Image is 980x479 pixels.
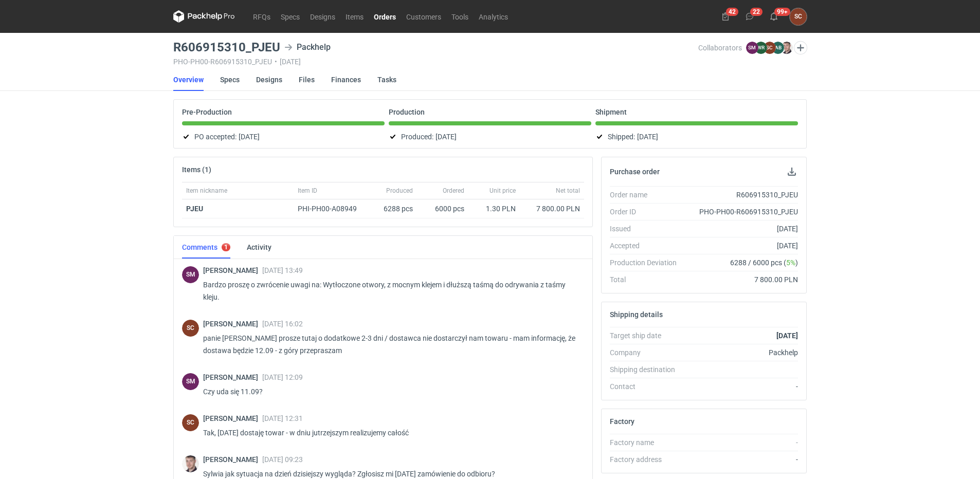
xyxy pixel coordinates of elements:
[284,41,331,53] div: Packhelp
[262,266,303,274] span: [DATE] 13:49
[389,131,591,143] div: Produced:
[220,68,240,91] a: Specs
[247,236,271,259] a: Activity
[173,58,698,66] div: PHO-PH00-R606915310_PJEU [DATE]
[182,108,232,116] p: Pre-Production
[182,455,199,472] img: Maciej Sikora
[764,42,776,54] figcaption: SC
[203,266,262,274] span: [PERSON_NAME]
[186,187,227,195] span: Item nickname
[276,10,305,23] a: Specs
[173,10,235,23] svg: Packhelp Pro
[182,131,385,143] div: PO accepted:
[474,10,513,23] a: Analytics
[772,42,784,54] figcaption: AB
[610,417,634,426] h2: Factory
[275,58,277,66] span: •
[685,224,798,234] div: [DATE]
[595,131,798,143] div: Shipped:
[685,241,798,251] div: [DATE]
[610,224,685,234] div: Issued
[685,190,798,200] div: R606915310_PJEU
[182,236,230,259] a: Comments1
[377,68,396,91] a: Tasks
[182,165,211,174] h2: Items (1)
[610,207,685,217] div: Order ID
[298,187,317,195] span: Item ID
[182,266,199,283] div: Sebastian Markut
[305,10,340,23] a: Designs
[262,320,303,328] span: [DATE] 16:02
[182,414,199,431] figcaption: SC
[741,8,758,25] button: 22
[730,257,798,268] span: 6288 / 6000 pcs ( )
[685,454,798,465] div: -
[766,8,782,25] button: 99+
[524,204,580,214] div: 7 800.00 PLN
[173,68,204,91] a: Overview
[299,68,315,91] a: Files
[331,68,361,91] a: Finances
[182,266,199,283] figcaption: SM
[203,455,262,464] span: [PERSON_NAME]
[239,131,260,143] span: [DATE]
[685,347,798,358] div: Packhelp
[786,259,795,267] span: 5%
[685,381,798,392] div: -
[182,320,199,337] figcaption: SC
[262,414,303,422] span: [DATE] 12:31
[746,42,758,54] figcaption: SM
[595,108,627,116] p: Shipment
[203,385,576,398] p: Czy uda się 11.09?
[417,199,468,218] div: 6000 pcs
[610,257,685,268] div: Production Deviation
[685,274,798,285] div: 7 800.00 PLN
[610,241,685,251] div: Accepted
[790,8,807,25] div: Sylwia Cichórz
[203,320,262,328] span: [PERSON_NAME]
[556,187,580,195] span: Net total
[203,373,262,381] span: [PERSON_NAME]
[610,364,685,375] div: Shipping destination
[386,187,413,195] span: Produced
[781,42,793,54] img: Maciej Sikora
[256,68,282,91] a: Designs
[371,199,417,218] div: 6288 pcs
[786,165,798,178] button: Download PO
[446,10,474,23] a: Tools
[173,41,280,53] h3: R606915310_PJEU
[369,10,401,23] a: Orders
[794,41,807,54] button: Edit collaborators
[401,10,446,23] a: Customers
[224,244,228,251] div: 1
[203,427,576,439] p: Tak, [DATE] dostaję towar - w dniu jutrzejszym realizujemy całość
[489,187,516,195] span: Unit price
[443,187,464,195] span: Ordered
[717,8,734,25] button: 42
[610,330,685,341] div: Target ship date
[298,204,367,214] div: PHI-PH00-A08949
[755,42,767,54] figcaption: WR
[203,414,262,422] span: [PERSON_NAME]
[248,10,276,23] a: RFQs
[610,454,685,465] div: Factory address
[262,455,303,464] span: [DATE] 09:23
[182,414,199,431] div: Sylwia Cichórz
[685,207,798,217] div: PHO-PH00-R606915310_PJEU
[610,310,663,319] h2: Shipping details
[186,205,203,213] strong: PJEU
[473,204,516,214] div: 1.30 PLN
[637,131,658,143] span: [DATE]
[790,8,807,25] button: SC
[610,168,660,176] h2: Purchase order
[203,332,576,357] p: panie [PERSON_NAME] prosze tutaj o dodatkowe 2-3 dni / dostawca nie dostarczył nam towaru - mam i...
[610,437,685,448] div: Factory name
[262,373,303,381] span: [DATE] 12:09
[435,131,457,143] span: [DATE]
[610,190,685,200] div: Order name
[182,320,199,337] div: Sylwia Cichórz
[610,381,685,392] div: Contact
[776,331,798,340] strong: [DATE]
